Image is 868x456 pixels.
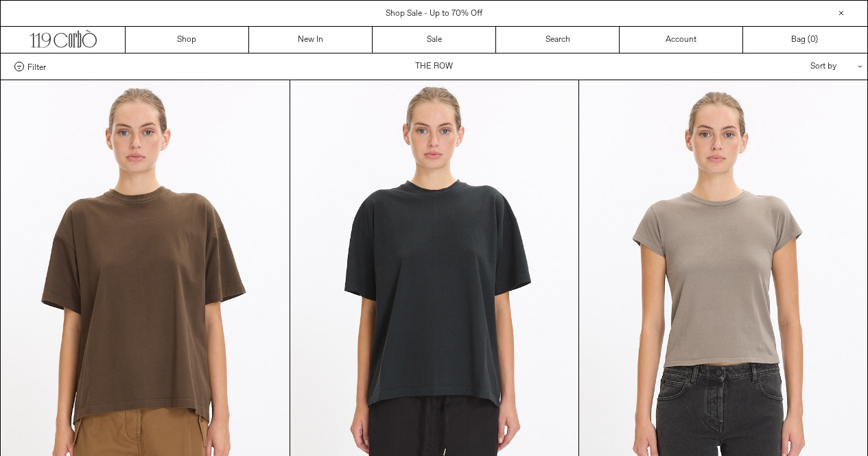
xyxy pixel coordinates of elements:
a: Shop Sale - Up to 70% Off [386,8,482,19]
a: Sale [373,27,496,53]
a: Bag () [743,27,867,53]
a: Account [620,27,743,53]
span: ) [810,34,818,46]
a: New In [249,27,373,53]
a: Search [496,27,620,53]
span: 0 [810,34,815,45]
a: Shop [126,27,249,53]
span: Filter [27,62,46,71]
div: Sort by [730,53,854,80]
